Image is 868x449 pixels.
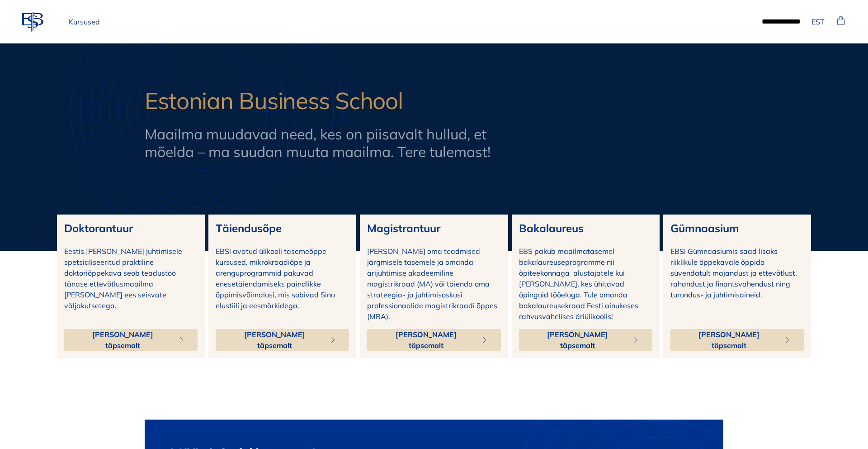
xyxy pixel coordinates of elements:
h3: Magistrantuur [367,222,500,235]
h3: Täiendusõpe [216,222,349,235]
h2: Maailma muudavad need, kes on piisavalt hullud, et mõelda – ma suudan muuta maailma. Tere tulemast! [145,125,529,160]
button: [PERSON_NAME] täpsemalt [367,329,500,351]
a: Kursused [65,13,104,31]
button: [PERSON_NAME] täpsemalt [670,329,804,351]
button: [PERSON_NAME] täpsemalt [519,329,652,351]
button: EST [808,13,828,31]
button: [PERSON_NAME] täpsemalt [64,329,198,351]
h1: Estonian Business School [145,87,723,115]
h3: Doktorantuur [64,222,198,235]
span: [PERSON_NAME] täpsemalt [226,329,322,351]
span: [PERSON_NAME] täpsemalt [681,329,777,351]
p: [PERSON_NAME] oma teadmised järgmisele tasemele ja omanda ärijuhtimise akadeemiline magistrikraad... [367,246,500,322]
p: EBSi Gümnaasiumis saad lisaks riiklikule õppekavale õppida süvendatult majandust ja ettevõtlust, ... [670,246,804,300]
h3: Bakalaureus [519,222,652,235]
span: [PERSON_NAME] täpsemalt [530,329,626,351]
span: [PERSON_NAME] täpsemalt [75,329,171,351]
p: Eestis [PERSON_NAME] juhtimisele spetsialiseeritud praktiline doktoriõppekava seob teadustöö täna... [64,246,198,311]
p: EBSi avatud ülikooli tasemeõppe kursused, mikrokraadiõpe ja arenguprogrammid pakuvad enesetäienda... [216,246,349,311]
p: EBS pakub maailmatasemel bakalaureuseprogramme nii õpiteekonnaga alustajatele kui [PERSON_NAME], ... [519,246,652,322]
span: [PERSON_NAME] täpsemalt [378,329,474,351]
h3: Gümnaasium [670,222,804,235]
button: [PERSON_NAME] täpsemalt [216,329,349,351]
